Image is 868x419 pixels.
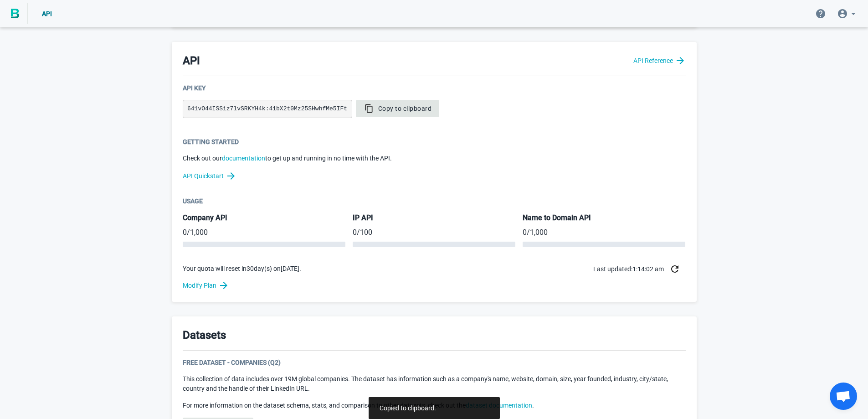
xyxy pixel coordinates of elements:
p: This collection of data includes over 19M global companies. The dataset has information such as a... [183,374,686,393]
p: Your quota will reset in 30 day(s) on [DATE] . [183,264,301,274]
div: API Key [183,83,686,93]
div: Last updated: 1:14:02 am [593,258,686,280]
p: For more information on the dataset schema, stats, and comparison to other datasets, check out the . [183,401,686,410]
h5: Company API [183,213,345,223]
a: API Quickstart [183,171,686,181]
div: Free Dataset - Companies (Q2) [183,358,686,367]
a: API Reference [633,55,686,66]
p: / 100 [353,227,515,238]
h5: Name to Domain API [523,213,685,223]
img: BigPicture.io [11,9,19,19]
h3: Datasets [183,327,226,343]
h3: API [183,53,200,68]
a: documentation [222,155,265,162]
span: Copy to clipboard [364,104,432,113]
span: API [42,10,52,17]
span: 0 [353,228,357,237]
p: Check out our to get up and running in no time with the API. [183,154,686,163]
span: Copied to clipboard. [380,404,436,412]
button: Copy to clipboard [356,100,440,117]
div: Getting Started [183,137,686,146]
span: 0 [523,228,527,237]
p: / 1,000 [183,227,345,238]
p: / 1,000 [523,227,685,238]
a: Modify Plan [183,280,686,291]
h5: IP API [353,213,515,223]
pre: 641vO44ISSiz7lvSRKYH4k:41bX2t0Mz25SHwhfMe5IFt [183,100,352,118]
a: Open chat [830,383,857,410]
span: 0 [183,228,187,237]
div: Usage [183,197,686,206]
